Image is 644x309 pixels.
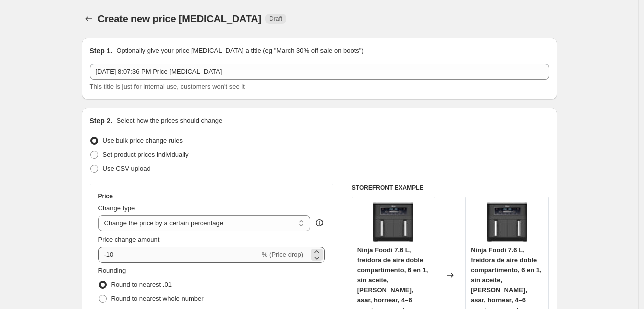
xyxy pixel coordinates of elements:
[98,247,260,263] input: -15
[103,151,189,158] span: Set product prices individually
[116,46,363,56] p: Optionally give your price [MEDICAL_DATA] a title (eg "March 30% off sale on boots")
[98,204,135,212] span: Change type
[116,116,222,126] p: Select how the prices should change
[352,184,549,192] h6: STOREFRONT EXAMPLE
[314,218,325,228] div: help
[98,267,126,274] span: Rounding
[487,202,527,242] img: 71lLLGyzpBL._AC_SL1500_80x.jpg
[90,116,113,126] h2: Step 2.
[98,192,113,200] h3: Price
[103,137,183,144] span: Use bulk price change rules
[98,236,160,243] span: Price change amount
[103,165,151,172] span: Use CSV upload
[90,83,245,90] span: This title is just for internal use, customers won't see it
[82,12,96,26] button: Price change jobs
[111,295,204,302] span: Round to nearest whole number
[90,64,549,80] input: 30% off holiday sale
[269,15,282,23] span: Draft
[373,202,413,242] img: 71lLLGyzpBL._AC_SL1500_80x.jpg
[98,13,262,24] span: Create new price [MEDICAL_DATA]
[262,251,303,258] span: % (Price drop)
[90,46,113,56] h2: Step 1.
[111,281,172,288] span: Round to nearest .01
